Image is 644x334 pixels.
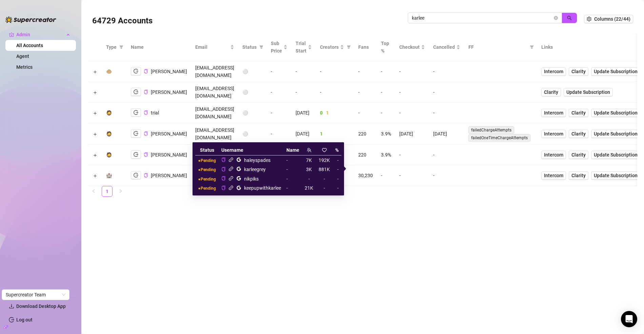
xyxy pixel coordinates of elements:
span: ⚪ [242,89,248,95]
td: - [284,165,302,174]
div: keepupwithkarlee [244,184,281,192]
span: copy [144,110,148,115]
span: Type [106,43,117,51]
span: Update Subscription [594,69,638,74]
span: Sub Price [271,40,282,55]
button: Update Subscription [591,67,640,76]
td: - [395,103,429,123]
span: Columns (22/44) [594,16,630,22]
button: Copy Account UID [144,69,148,74]
button: close-circle [554,16,558,20]
span: 1 [326,110,329,116]
span: Update Subscription [566,89,610,95]
div: karleegrey [244,166,266,173]
a: Clarity [569,67,588,76]
th: Username [219,145,284,155]
span: logout [134,131,138,136]
a: google [236,157,241,163]
span: logout [134,173,138,178]
td: - [354,82,377,103]
span: link [228,176,234,181]
span: build [3,325,8,329]
span: ⚪ [242,69,248,74]
td: - [284,155,302,165]
button: Expand row [93,69,98,75]
span: link [228,157,234,162]
span: FF [468,43,527,51]
span: Checkout [399,43,420,51]
a: Intercom [541,130,566,138]
button: Update Subscription [591,109,640,117]
div: nikpiks [244,175,259,183]
td: 21K [302,184,316,193]
span: Intercom [544,172,563,179]
li: 1 [102,186,113,197]
span: link [228,185,234,190]
div: 🐵 [106,68,112,75]
a: Intercom [541,171,566,180]
span: [PERSON_NAME] [151,89,187,95]
span: ● Pending [198,177,216,182]
td: - [316,184,333,193]
td: - [333,184,341,193]
a: Log out [16,317,33,322]
button: right [115,186,126,197]
span: copy [221,167,226,171]
span: copy [221,176,226,181]
span: Email [195,43,229,51]
td: [DATE] [429,123,464,145]
td: - [267,82,291,103]
img: logo-BBDzfeDw.svg [5,16,56,23]
a: Intercom [541,151,566,159]
a: Intercom [541,67,566,76]
button: left [88,186,99,197]
button: Update Subscription [591,151,640,159]
td: - [429,165,464,186]
th: Creators [316,33,354,61]
td: 7K [302,155,316,165]
button: logout [131,150,141,159]
span: Creators [320,43,339,51]
div: 🧔 [106,130,112,138]
div: haleyspades [244,156,270,164]
a: Clarity [541,88,561,96]
td: - [333,165,341,174]
button: Expand row [93,131,98,137]
span: ● Pending [198,186,216,191]
span: 3.9% [381,131,391,137]
span: Cancelled [433,43,455,51]
th: Email [191,33,238,61]
span: right [119,189,123,193]
span: filter [119,45,123,49]
td: - [377,82,395,103]
td: - [395,61,429,82]
th: Fans [354,33,377,61]
td: - [291,61,316,82]
td: [EMAIL_ADDRESS][DOMAIN_NAME] [191,145,238,165]
th: Sub Price [267,33,291,61]
td: [EMAIL_ADDRESS][DOMAIN_NAME] [191,165,238,186]
td: - [377,103,395,123]
th: % [333,145,341,155]
span: google [236,166,241,171]
span: failedChargeAttempts [468,126,514,134]
th: Name [284,145,302,155]
td: - [395,82,429,103]
span: filter [259,45,263,49]
span: copy [221,186,226,190]
span: filter [258,42,265,52]
td: [EMAIL_ADDRESS][DOMAIN_NAME] [191,103,238,123]
td: [EMAIL_ADDRESS][DOMAIN_NAME] [191,61,238,82]
span: [PERSON_NAME] [151,173,187,178]
td: [DATE] [291,103,316,123]
span: copy [144,69,148,74]
span: logout [134,152,138,157]
span: Intercom [544,151,563,159]
div: 🧔 [106,109,112,117]
span: Admin [16,29,64,40]
td: - [284,174,302,184]
span: Clarity [571,130,586,138]
td: - [377,61,395,82]
span: failedOneTimeChargeAttempts [468,134,530,142]
button: Expand row [93,90,98,95]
